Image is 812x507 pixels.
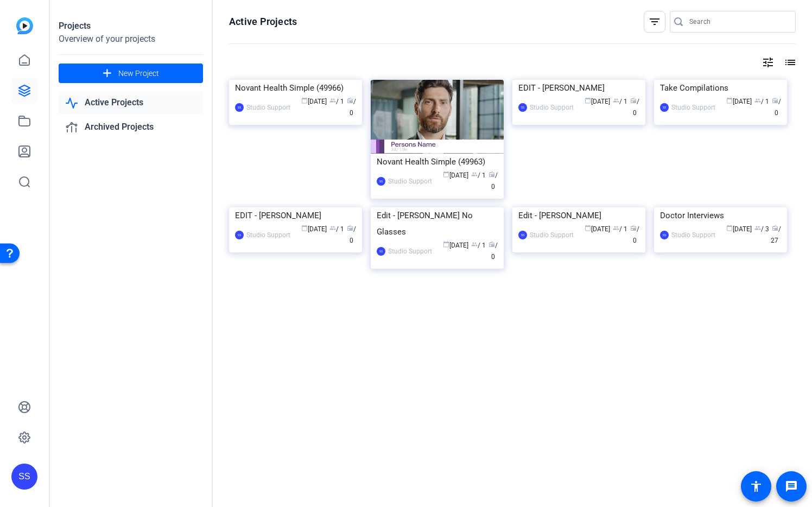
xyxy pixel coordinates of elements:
[754,98,769,105] span: / 1
[613,225,627,233] span: / 1
[630,98,639,117] span: / 0
[726,225,752,233] span: [DATE]
[613,98,627,105] span: / 1
[471,242,486,249] span: / 1
[347,97,353,104] span: radio
[750,480,763,493] mat-icon: accessibility
[660,80,781,96] div: Take Compilations
[530,230,574,240] div: Studio Support
[660,231,669,239] div: SS
[59,33,203,46] div: Overview of your projects
[388,176,432,187] div: Studio Support
[630,97,637,104] span: radio
[388,246,432,257] div: Studio Support
[489,171,495,178] span: radio
[377,177,385,186] div: SS
[671,102,715,113] div: Studio Support
[613,97,619,104] span: group
[585,225,610,233] span: [DATE]
[100,67,114,80] mat-icon: add
[443,172,468,179] span: [DATE]
[443,241,449,248] span: calendar_today
[16,17,33,34] img: blue-gradient.svg
[329,225,344,233] span: / 1
[585,97,591,104] span: calendar_today
[671,230,715,240] div: Studio Support
[518,80,639,96] div: EDIT - [PERSON_NAME]
[235,80,356,96] div: Novant Health Simple (49966)
[59,20,203,33] div: Projects
[301,225,327,233] span: [DATE]
[246,230,290,240] div: Studio Support
[377,247,385,256] div: SS
[329,98,344,105] span: / 1
[530,102,574,113] div: Studio Support
[771,225,781,244] span: / 27
[783,56,796,69] mat-icon: list
[377,154,498,170] div: Novant Health Simple (49963)
[630,225,639,244] span: / 0
[762,56,775,69] mat-icon: tune
[118,68,159,79] span: New Project
[347,98,356,117] span: / 0
[648,15,661,28] mat-icon: filter_list
[754,97,761,104] span: group
[689,15,787,28] input: Search
[489,241,495,248] span: radio
[471,171,478,178] span: group
[59,92,203,114] a: Active Projects
[235,207,356,224] div: EDIT - [PERSON_NAME]
[660,207,781,224] div: Doctor Interviews
[754,225,769,233] span: / 3
[518,231,527,239] div: SS
[329,97,336,104] span: group
[301,98,327,105] span: [DATE]
[377,207,498,240] div: Edit - [PERSON_NAME] No Glasses
[471,172,486,179] span: / 1
[347,225,353,231] span: radio
[347,225,356,244] span: / 0
[660,103,669,112] div: SS
[489,172,498,191] span: / 0
[726,98,752,105] span: [DATE]
[772,97,778,104] span: radio
[772,98,781,117] span: / 0
[443,242,468,249] span: [DATE]
[471,241,478,248] span: group
[229,15,297,28] h1: Active Projects
[518,103,527,112] div: SS
[329,225,336,231] span: group
[301,225,308,231] span: calendar_today
[518,207,639,224] div: Edit - [PERSON_NAME]
[246,102,290,113] div: Studio Support
[235,231,244,239] div: SS
[630,225,637,231] span: radio
[772,225,778,231] span: radio
[59,116,203,138] a: Archived Projects
[613,225,619,231] span: group
[301,97,308,104] span: calendar_today
[726,97,733,104] span: calendar_today
[443,171,449,178] span: calendar_today
[754,225,761,231] span: group
[785,480,798,493] mat-icon: message
[585,98,610,105] span: [DATE]
[235,103,244,112] div: SS
[59,64,203,83] button: New Project
[11,464,37,490] div: SS
[726,225,733,231] span: calendar_today
[585,225,591,231] span: calendar_today
[489,242,498,261] span: / 0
